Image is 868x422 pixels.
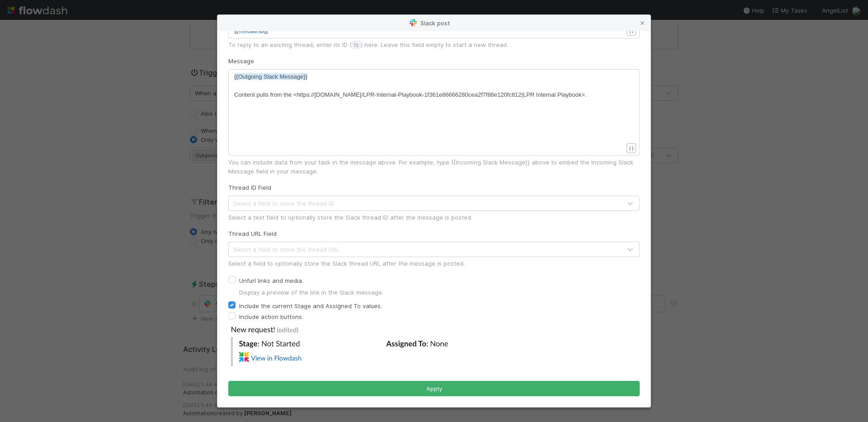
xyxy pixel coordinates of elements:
[217,15,651,31] div: Slack post
[228,40,640,49] div: To reply to an existing thread, enter its ID ( ) here. Leave this field empty to start a new thread.
[228,259,640,268] div: Select a field to optionally store the Slack thread URL after the message is posted.
[233,199,334,208] div: Select a field to store the thread ID
[228,56,254,66] label: Message
[228,322,454,370] img: slack-post-preview-sync-only-28d60f15e40aa9a4dd0f.png
[239,311,303,322] label: Include action buttons.
[239,275,303,286] label: Unfurl links and media.
[228,158,640,176] div: You can include data from your task in the message above. For example, type {{Incoming Slack Mess...
[228,381,640,396] button: Apply
[234,91,587,98] span: Content pulls from the <https://[DOMAIN_NAME]/LPR-Internal-Playbook-1f361e86666280cea2f7f88e120fc...
[234,73,307,80] span: {{Outgoing Slack Message}}
[228,183,271,192] label: Thread ID Field
[627,143,636,153] button: { }
[233,245,340,254] div: Select a field to store the thread URL
[228,213,640,222] div: Select a text field to optionally store the Slack thread ID after the message is posted.
[228,229,277,238] label: Thread URL Field
[410,19,417,26] img: slack-logo-be3b6b95c164fb0f6cff.svg
[239,288,640,297] div: Display a preview of the link in the Slack message.
[239,300,382,311] label: Include the current Stage and Assigned To values.
[352,40,361,49] span: ts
